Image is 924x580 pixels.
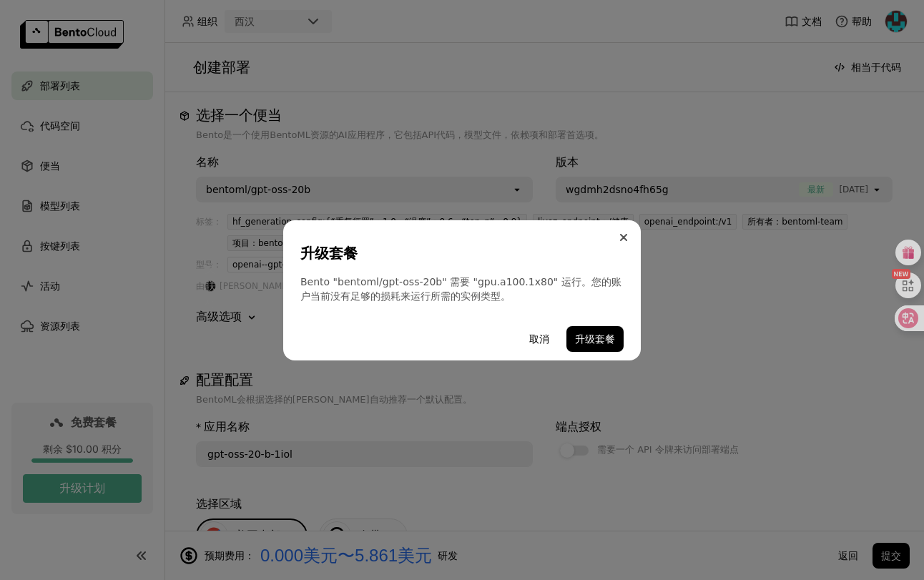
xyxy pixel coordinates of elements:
div: 对话 [283,220,641,360]
font: 升级套餐 [575,333,615,345]
button: 升级套餐 [566,326,624,352]
font: 升级套餐 [300,245,358,262]
font: Bento "bentoml/gpt-oss-20b" 需要 "gpu.a100.1x80" 运行。您的账户当前没有足够的损耗来运行所需的实例类型。 [300,276,621,302]
font: 取消 [529,333,549,345]
button: 取消 [521,326,558,352]
button: 关闭 [615,229,632,246]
